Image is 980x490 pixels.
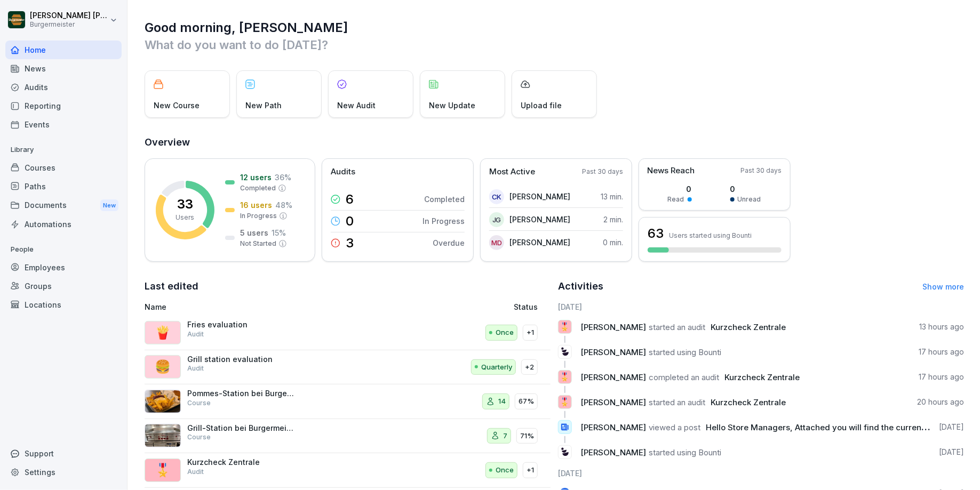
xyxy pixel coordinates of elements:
[176,213,195,222] p: Users
[155,357,171,376] p: 🍔
[145,301,398,312] p: Name
[145,19,964,36] h1: Good morning, [PERSON_NAME]
[560,369,570,384] p: 🎖️
[525,362,534,373] p: +2
[5,115,122,134] div: Events
[187,364,204,373] p: Audit
[603,237,623,248] p: 0 min.
[187,355,294,364] p: Grill station evaluation
[711,322,786,332] span: Kurzcheck Zentrale
[740,166,782,175] p: Past 30 days
[177,198,193,211] p: 33
[580,347,646,357] span: [PERSON_NAME]
[668,183,692,195] p: 0
[648,224,664,243] h3: 63
[275,172,291,183] p: 36 %
[917,397,964,407] p: 20 hours ago
[5,41,122,59] a: Home
[5,241,122,258] p: People
[5,141,122,158] p: Library
[503,431,507,441] p: 7
[580,422,646,432] span: [PERSON_NAME]
[5,463,122,481] a: Settings
[429,100,475,111] p: New Update
[489,212,504,227] div: JG
[603,214,623,225] p: 2 min.
[5,158,122,177] div: Courses
[580,372,646,382] span: [PERSON_NAME]
[738,195,761,204] p: Unread
[527,327,534,338] p: +1
[509,191,570,202] p: [PERSON_NAME]
[5,196,122,215] a: DocumentsNew
[580,322,646,332] span: [PERSON_NAME]
[337,100,376,111] p: New Audit
[649,322,705,332] span: started an audit
[145,135,964,150] h2: Overview
[245,100,282,111] p: New Path
[346,215,354,228] p: 0
[240,199,272,211] p: 16 users
[919,322,964,332] p: 13 hours ago
[5,177,122,196] a: Paths
[496,465,514,476] p: Once
[481,362,512,373] p: Quarterly
[346,193,354,206] p: 6
[730,183,761,195] p: 0
[711,397,786,407] span: Kurzcheck Zentrale
[939,447,964,457] p: [DATE]
[272,227,286,238] p: 15 %
[433,237,465,248] p: Overdue
[580,447,646,457] span: [PERSON_NAME]
[922,282,964,291] a: Show more
[489,235,504,250] div: MD
[187,389,294,398] p: Pommes-Station bei Burgermeister®
[668,195,684,204] p: Read
[100,199,118,212] div: New
[145,419,551,454] a: Grill-Station bei Burgermeister®Course771%
[145,390,181,413] img: iocl1dpi51biw7n1b1js4k54.png
[560,319,570,334] p: 🎖️
[30,11,108,20] p: [PERSON_NAME] [PERSON_NAME]
[724,372,800,382] span: Kurzcheck Zentrale
[647,165,695,177] p: News Reach
[154,100,200,111] p: New Course
[5,196,122,215] div: Documents
[187,320,294,330] p: Fries evaluation
[187,330,204,339] p: Audit
[275,199,292,211] p: 48 %
[240,239,276,248] p: Not Started
[509,237,570,248] p: [PERSON_NAME]
[187,457,294,467] p: Kurzcheck Zentrale
[240,227,268,238] p: 5 users
[346,237,354,250] p: 3
[5,97,122,115] a: Reporting
[580,397,646,407] span: [PERSON_NAME]
[5,59,122,78] a: News
[509,214,570,225] p: [PERSON_NAME]
[240,172,272,183] p: 12 users
[145,279,551,294] h2: Last edited
[5,277,122,295] a: Groups
[5,78,122,97] a: Audits
[521,100,562,111] p: Upload file
[5,258,122,277] a: Employees
[919,347,964,357] p: 17 hours ago
[649,347,721,357] span: started using Bounti
[5,215,122,234] div: Automations
[240,211,277,221] p: In Progress
[519,396,534,407] p: 67%
[649,397,705,407] span: started an audit
[560,395,570,409] p: 🎖️
[145,36,964,53] p: What do you want to do [DATE]?
[489,166,535,178] p: Most Active
[145,350,551,385] a: 🍔Grill station evaluationAuditQuarterly+2
[649,447,721,457] span: started using Bounti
